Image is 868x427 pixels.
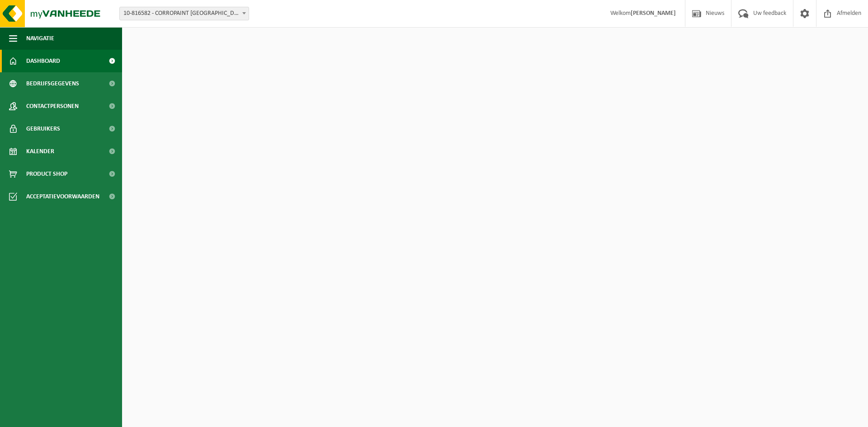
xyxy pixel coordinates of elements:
[26,140,54,163] span: Kalender
[26,72,79,95] span: Bedrijfsgegevens
[26,27,54,50] span: Navigatie
[26,117,60,140] span: Gebruikers
[119,7,249,20] span: 10-816582 - CORROPAINT NV - ANTWERPEN
[631,10,676,17] strong: [PERSON_NAME]
[120,7,249,20] span: 10-816582 - CORROPAINT NV - ANTWERPEN
[26,185,99,208] span: Acceptatievoorwaarden
[26,50,60,72] span: Dashboard
[26,163,67,185] span: Product Shop
[26,95,79,117] span: Contactpersonen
